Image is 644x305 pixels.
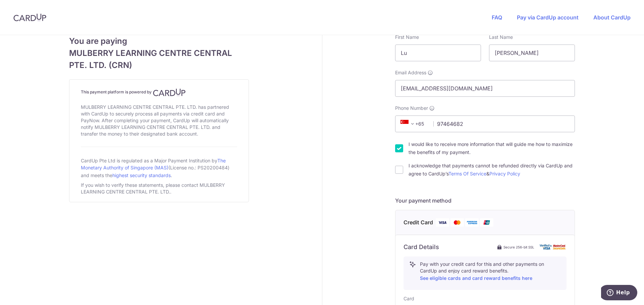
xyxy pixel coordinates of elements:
[489,45,575,61] input: Last name
[517,14,579,21] a: Pay via CardUp account
[540,244,567,250] img: card secure
[395,34,419,41] label: First Name
[489,34,513,41] label: Last Name
[404,243,439,251] h6: Card Details
[593,14,631,21] a: About CardUp
[395,69,426,76] span: Email Address
[395,105,428,111] span: Phone Number
[398,120,429,128] span: +65
[395,45,481,61] input: First name
[420,261,561,282] p: Pay with your credit card for this and other payments on CardUp and enjoy card reward benefits.
[448,171,486,176] a: Terms Of Service
[503,244,534,250] span: Secure 256-bit SSL
[81,180,237,197] div: If you wish to verify these statements, please contact MULBERRY LEARNING CENTRE CENTRAL PTE. LTD..
[465,218,479,227] img: American Express
[450,218,464,227] img: Mastercard
[13,13,46,21] img: CardUp
[400,120,417,128] span: +65
[492,14,502,21] a: FAQ
[420,275,532,281] a: See eligible cards and card reward benefits here
[404,218,433,227] span: Credit Card
[112,172,171,178] a: highest security standards
[601,285,637,302] iframe: Opens a widget where you can find more information
[69,47,249,71] span: MULBERRY LEARNING CENTRE CENTRAL PTE. LTD. (CRN)
[395,80,575,97] input: Email address
[409,140,575,156] label: I would like to receive more information that will guide me how to maximize the benefits of my pa...
[404,295,414,302] label: Card
[395,197,575,205] h5: Your payment method
[69,35,249,47] span: You are paying
[480,218,493,227] img: Union Pay
[81,102,237,139] div: MULBERRY LEARNING CENTRE CENTRAL PTE. LTD. has partnered with CardUp to securely process all paym...
[489,171,520,176] a: Privacy Policy
[153,88,186,96] img: CardUp
[81,155,237,180] div: CardUp Pte Ltd is regulated as a Major Payment Institution by (License no.: PS20200484) and meets...
[81,88,237,96] h4: This payment platform is powered by
[436,218,449,227] img: Visa
[409,162,575,178] label: I acknowledge that payments cannot be refunded directly via CardUp and agree to CardUp’s &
